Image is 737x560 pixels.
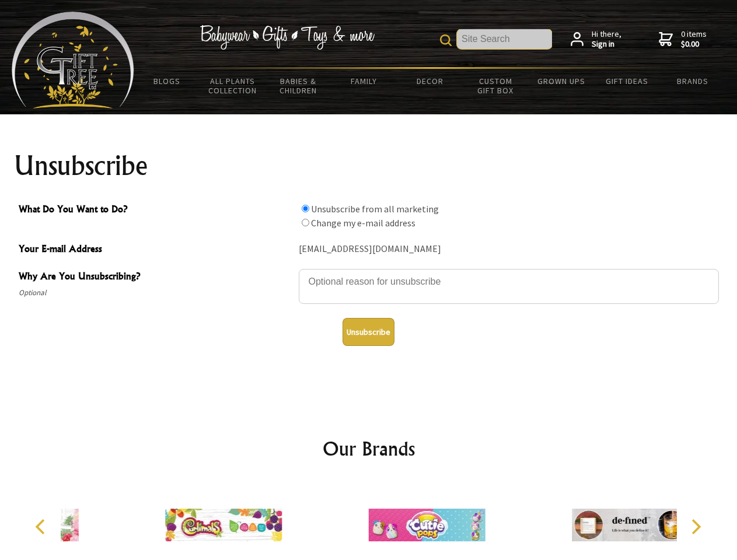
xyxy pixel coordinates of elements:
[457,29,552,49] input: Site Search
[343,318,394,346] button: Unsubscribe
[594,69,660,93] a: Gift Ideas
[463,69,529,103] a: Custom Gift Box
[331,69,397,93] a: Family
[528,69,594,93] a: Grown Ups
[134,69,200,93] a: BLOGS
[683,514,708,540] button: Next
[19,269,293,286] span: Why Are You Unsubscribing?
[659,29,707,50] a: 0 items$0.00
[592,29,621,50] span: Hi there,
[23,435,714,463] h2: Our Brands
[12,12,134,108] img: Babyware - Gifts - Toys and more...
[302,219,309,226] input: What Do You Want to Do?
[302,205,309,212] input: What Do You Want to Do?
[299,269,719,304] textarea: Why Are You Unsubscribing?
[14,152,724,180] h1: Unsubscribe
[681,29,707,50] span: 0 items
[571,29,621,50] a: Hi there,Sign in
[311,217,415,229] label: Change my e-mail address
[200,69,266,103] a: All Plants Collection
[311,203,439,215] label: Unsubscribe from all marketing
[19,202,293,219] span: What Do You Want to Do?
[660,69,726,93] a: Brands
[299,240,719,258] div: [EMAIL_ADDRESS][DOMAIN_NAME]
[19,242,293,258] span: Your E-mail Address
[592,39,621,50] strong: Sign in
[200,25,375,50] img: Babywear - Gifts - Toys & more
[681,39,707,50] strong: $0.00
[440,34,452,46] img: product search
[19,286,293,300] span: Optional
[266,69,331,103] a: Babies & Children
[29,514,55,540] button: Previous
[397,69,463,93] a: Decor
